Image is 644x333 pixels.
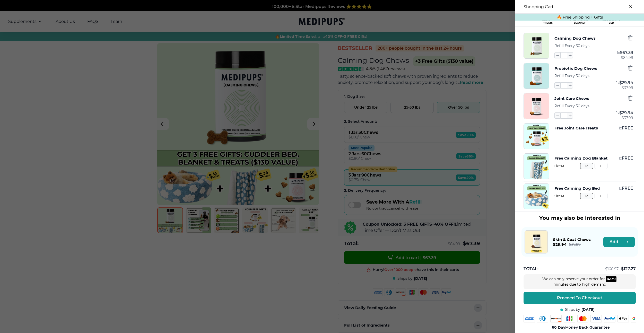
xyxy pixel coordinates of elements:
span: Money Back Guarantee [552,325,610,330]
h3: Shopping Cart [524,4,554,9]
button: M [580,193,593,199]
button: Proceed To Checkout [524,292,636,304]
span: Size: M [554,164,633,168]
img: Probiotic Dog Chews [524,63,549,89]
img: apple [617,315,629,322]
span: Ships by [565,307,580,312]
img: Calming Dog Chews [524,33,549,58]
img: Free Calming Dog Blanket [524,154,549,179]
span: $ 29.94 [553,242,567,247]
span: 1 x [619,186,622,191]
button: Add [603,237,635,247]
span: Refill Every 30 days [554,43,589,48]
div: 14 [606,276,610,282]
div: We can only reserve your order for minutes due to high demand [541,276,618,287]
span: [DATE] [581,307,595,312]
span: Size: M [554,194,633,198]
span: 1 x [619,156,622,161]
button: Joint Care Chews [554,95,589,102]
span: 1 x [616,111,619,115]
button: M [580,163,593,169]
span: Refill Every 30 days [554,74,589,78]
span: $ 37.99 [569,242,581,247]
img: Joint Care Chews [524,93,549,119]
img: diners-club [537,315,548,322]
button: Free Calming Dog Blanket [554,155,608,161]
span: 🔥 Free Shipping + Gifts [557,15,603,20]
span: 1 x [616,81,619,85]
span: 1 x [617,50,620,55]
img: amex [524,315,535,322]
span: Add [610,239,618,244]
div: : [606,276,616,282]
a: Skin & Coat Chews [525,230,548,253]
img: visa [590,315,602,322]
span: $ 67.39 [620,50,633,55]
span: $ 127.27 [621,266,636,271]
img: Free Calming Dog Bed [524,184,549,209]
img: jcb [564,315,575,322]
span: TOTAL: [524,266,538,272]
span: Proceed To Checkout [557,295,602,301]
div: 39 [611,276,616,282]
span: $ 37.99 [622,86,633,90]
img: mastercard [577,315,589,322]
span: FREE [622,156,633,161]
button: Free Joint Care Treats [554,125,598,131]
span: $ 29.94 [619,80,633,85]
button: Free Calming Dog Bed [554,186,600,191]
strong: 60 Day [552,325,565,330]
span: Refill Every 30 days [554,104,589,108]
img: Free Joint Care Treats [524,124,549,149]
span: FREE [622,186,633,191]
span: $ 84.99 [621,56,633,60]
span: $ 37.99 [622,116,633,120]
img: discover [550,315,562,322]
span: Skin & Coat Chews [553,237,591,242]
button: close-cart [625,2,636,12]
h3: You may also be interested in [521,215,638,221]
img: paypal [604,315,615,322]
button: Probiotic Dog Chews [554,65,597,72]
img: Skin & Coat Chews [525,231,547,253]
span: $ 160.97 [605,267,619,271]
span: $ 29.94 [619,110,633,115]
img: google [631,315,642,322]
button: Calming Dog Chews [554,35,596,42]
button: L [595,193,607,199]
span: FREE [622,126,633,130]
a: Skin & Coat Chews$29.94$37.99 [553,237,591,247]
span: 1 x [619,126,622,130]
button: L [595,163,607,169]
